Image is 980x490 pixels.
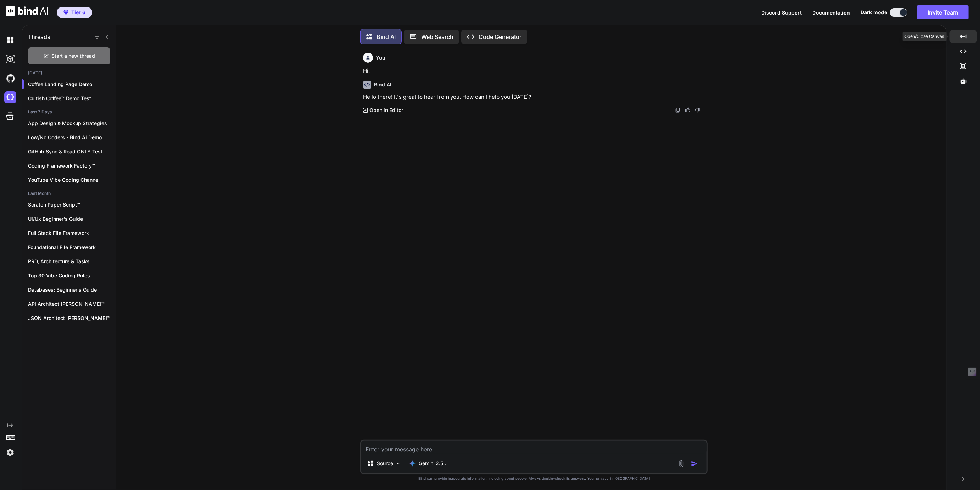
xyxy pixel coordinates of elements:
p: PRD, Architecture & Tasks [28,258,116,265]
h2: Last 7 Days [22,109,116,115]
h6: Bind AI [374,81,391,88]
button: Invite Team [917,5,969,19]
img: Gemini 2.5 flash [409,460,416,467]
p: Coding Framework Factory™ [28,162,116,169]
div: Open/Close Canvas [903,32,947,41]
img: dislike [695,107,701,113]
img: darkAi-studio [4,53,16,65]
img: darkChat [4,34,16,46]
span: Start a new thread [52,52,95,60]
p: Foundational File Framework [28,244,116,251]
p: Gemini 2.5.. [419,460,446,467]
p: API Architect [PERSON_NAME]™ [28,300,116,308]
p: Web Search [421,33,453,41]
img: like [685,107,691,113]
img: attachment [677,460,685,468]
img: premium [63,10,68,15]
p: YouTube Vibe Coding Channel [28,176,116,184]
p: GitHub Sync & Read ONLY Test [28,148,116,155]
p: Ui/Ux Beginner's Guide [28,215,116,223]
button: Documentation [812,9,850,16]
p: Scratch Paper Script™ [28,201,116,208]
h1: Threads [28,33,50,41]
p: Bind AI [377,33,396,41]
p: Databases: Beginner's Guide [28,286,116,293]
p: Code Generator [479,33,522,41]
p: Top 30 Vibe Coding Rules [28,272,116,279]
img: cloudideIcon [4,91,16,103]
p: Full Stack File Framework [28,230,116,237]
p: Hello there! It's great to hear from you. How can I help you [DATE]? [363,93,706,101]
button: Discord Support [761,9,802,16]
span: Dark mode [861,9,887,16]
img: copy [675,107,681,113]
img: githubDark [4,72,16,84]
h2: Last Month [22,191,116,196]
img: icon [691,460,698,467]
p: Hi! [363,67,706,75]
p: Open in Editor [369,107,403,114]
button: premiumTier 6 [57,7,92,18]
img: settings [4,446,16,458]
p: JSON Architect [PERSON_NAME]™ [28,315,116,322]
p: Cultish Coffee™ Demo Test [28,95,116,102]
img: Bind AI [6,6,48,16]
p: App Design & Mockup Strategies [28,120,116,127]
p: Source [377,460,393,467]
h6: You [376,54,385,61]
img: Pick Models [395,461,401,467]
p: Low/No Coders - Bind Ai Demo [28,134,116,141]
h2: [DATE] [22,70,116,76]
p: Bind can provide inaccurate information, including about people. Always double-check its answers.... [360,476,708,481]
p: Coffee Landing Page Demo [28,81,116,88]
span: Tier 6 [71,9,85,16]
